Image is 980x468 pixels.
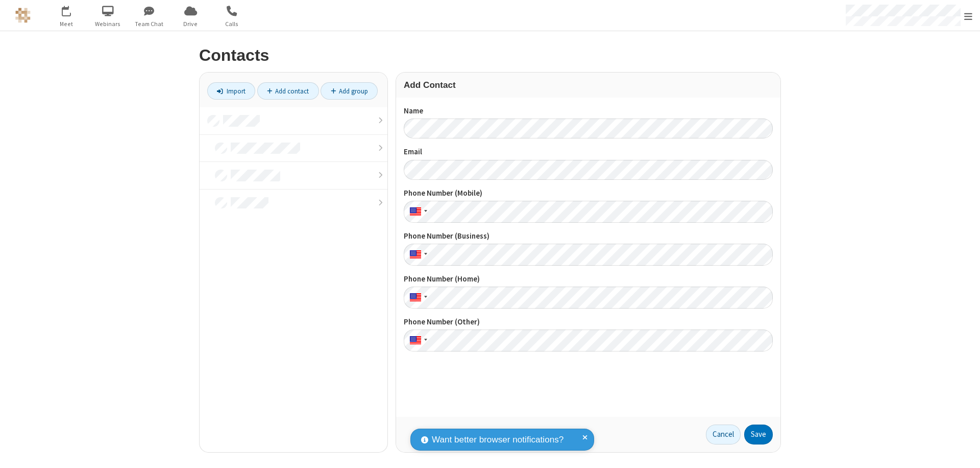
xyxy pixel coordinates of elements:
[47,19,86,29] span: Meet
[432,433,563,447] span: Want better browser notifications?
[404,188,773,199] label: Phone Number (Mobile)
[404,230,773,242] label: Phone Number (Business)
[199,46,781,64] h2: Contacts
[404,273,773,285] label: Phone Number (Home)
[404,287,430,309] div: United States: + 1
[954,441,972,461] iframe: Chat
[706,425,741,445] a: Cancel
[404,201,430,223] div: United States: + 1
[404,80,773,90] h3: Add Contact
[257,82,319,100] a: Add contact
[171,19,210,29] span: Drive
[404,330,430,352] div: United States: + 1
[404,146,773,158] label: Email
[404,105,773,117] label: Name
[404,244,430,266] div: United States: + 1
[15,8,31,23] img: QA Selenium DO NOT DELETE OR CHANGE
[744,425,773,445] button: Save
[213,19,251,29] span: Calls
[89,19,127,29] span: Webinars
[404,316,773,328] label: Phone Number (Other)
[321,82,378,100] a: Add group
[69,6,76,13] div: 1
[130,19,168,29] span: Team Chat
[207,82,255,100] a: Import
